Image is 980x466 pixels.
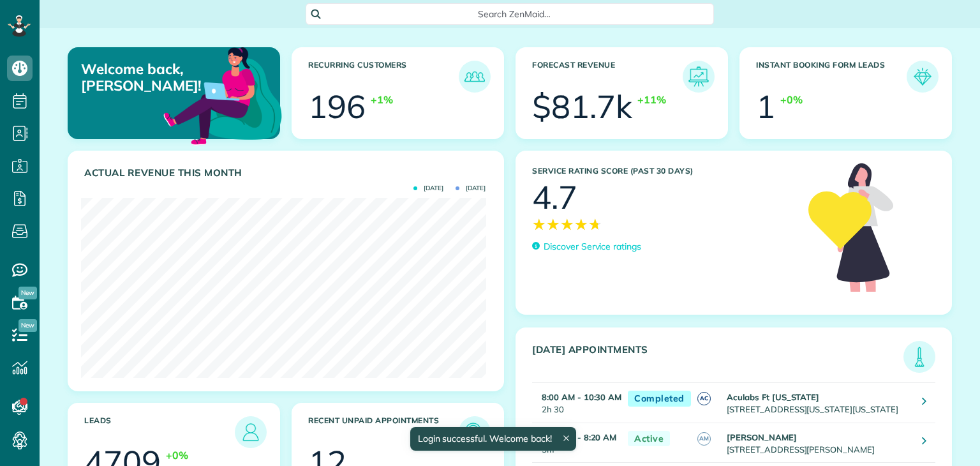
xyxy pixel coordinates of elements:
[532,167,796,176] h3: Service Rating score (past 30 days)
[546,213,560,236] span: ★
[532,240,641,253] a: Discover Service ratings
[161,33,285,156] img: dashboard_welcome-42a62b7d889689a78055ac9021e634bf52bae3f8056760290aed330b23ab8690.png
[544,240,641,253] p: Discover Service ratings
[780,93,803,107] div: +0%
[462,419,487,445] img: icon_unpaid_appointments-47b8ce3997adf2238b356f14209ab4cced10bd1f174958f3ca8f1d0dd7fffeee.png
[574,213,588,236] span: ★
[686,64,711,89] img: icon_forecast_revenue-8c13a41c7ed35a8dcfafea3cbb826a0462acb37728057bba2d056411b612bbbe.png
[371,93,393,107] div: +1%
[588,213,602,236] span: ★
[756,91,775,123] div: 1
[697,432,711,446] span: AM
[84,167,491,179] h3: Actual Revenue this month
[308,61,459,93] h3: Recurring Customers
[308,91,366,123] div: 196
[628,391,691,407] span: Completed
[542,392,621,402] strong: 8:00 AM - 10:30 AM
[532,91,632,123] div: $81.7k
[81,61,211,94] p: Welcome back, [PERSON_NAME]!
[532,61,683,93] h3: Forecast Revenue
[410,427,575,451] div: Login successful. Welcome back!
[560,213,574,236] span: ★
[542,432,616,442] strong: 8:15 AM - 8:20 AM
[532,213,546,236] span: ★
[910,64,935,89] img: icon_form_leads-04211a6a04a5b2264e4ee56bc0799ec3eb69b7e499cbb523a139df1d13a81ae0.png
[697,392,711,405] span: AC
[166,448,188,463] div: +0%
[532,344,903,373] h3: [DATE] Appointments
[238,419,264,445] img: icon_leads-1bed01f49abd5b7fead27621c3d59655bb73ed531f8eeb49469d10e621d6b896.png
[462,64,487,89] img: icon_recurring_customers-cf858462ba22bcd05b5a5880d41d6543d210077de5bb9ebc9590e49fd87d84ed.png
[456,185,486,192] span: [DATE]
[84,416,235,448] h3: Leads
[413,185,443,192] span: [DATE]
[907,344,932,370] img: icon_todays_appointments-901f7ab196bb0bea1936b74009e4eb5ffbc2d2711fa7634e0d609ed5ef32b18b.png
[532,423,621,462] td: 5m
[628,431,670,447] span: Active
[724,383,912,423] td: [STREET_ADDRESS][US_STATE][US_STATE]
[727,432,797,442] strong: [PERSON_NAME]
[532,181,577,213] div: 4.7
[637,93,666,107] div: +11%
[724,423,912,462] td: [STREET_ADDRESS][PERSON_NAME]
[308,416,459,448] h3: Recent unpaid appointments
[19,319,37,332] span: New
[727,392,819,402] strong: Aculabs Ft [US_STATE]
[532,383,621,423] td: 2h 30
[756,61,907,93] h3: Instant Booking Form Leads
[19,287,37,299] span: New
